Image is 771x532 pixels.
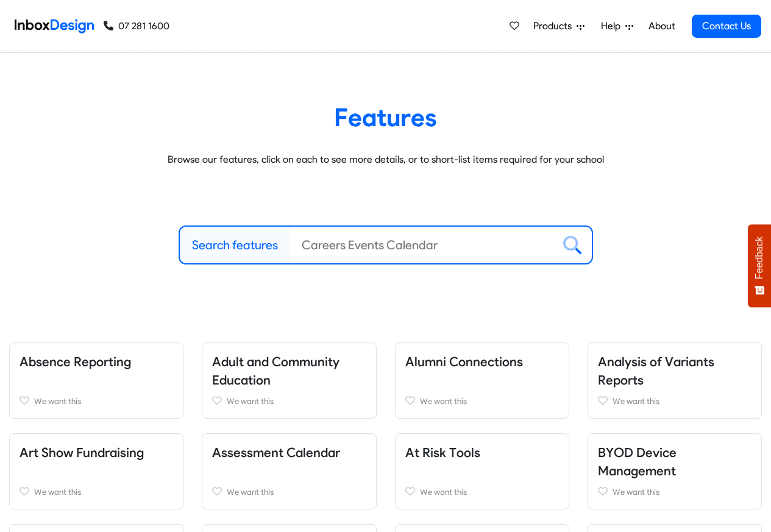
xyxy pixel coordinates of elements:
[212,394,366,408] a: We want this
[754,236,765,279] span: Feedback
[645,14,678,38] a: About
[34,487,81,497] span: We want this
[598,394,751,408] a: We want this
[405,394,559,408] a: We want this
[692,15,761,38] a: Contact Us
[227,487,274,497] span: We want this
[227,396,274,406] span: We want this
[596,14,638,38] a: Help
[18,102,753,133] heading: Features
[193,342,385,419] div: Adult and Community Education
[405,354,523,369] a: Alumni Connections
[420,487,467,497] span: We want this
[290,227,553,263] input: Careers Events Calendar
[598,484,751,499] a: We want this
[18,152,753,167] p: Browse our features, click on each to see more details, or to short-list items required for your ...
[533,19,577,34] span: Products
[601,19,625,34] span: Help
[598,445,677,478] a: BYOD Device Management
[20,354,131,369] a: Absence Reporting
[104,19,169,34] a: 07 281 1600
[386,433,578,509] div: At Risk Tools
[405,484,559,499] a: We want this
[386,342,578,419] div: Alumni Connections
[192,236,278,254] label: Search features
[20,445,144,460] a: Art Show Fundraising
[578,342,771,419] div: Analysis of Variants Reports
[20,484,173,499] a: We want this
[34,396,81,406] span: We want this
[613,396,659,406] span: We want this
[528,14,589,38] a: Products
[405,445,480,460] a: At Risk Tools
[193,433,385,509] div: Assessment Calendar
[212,484,366,499] a: We want this
[212,445,340,460] a: Assessment Calendar
[613,487,659,497] span: We want this
[598,354,714,388] a: Analysis of Variants Reports
[420,396,467,406] span: We want this
[748,224,771,307] button: Feedback - Show survey
[212,354,339,388] a: Adult and Community Education
[20,394,173,408] a: We want this
[578,433,771,509] div: BYOD Device Management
